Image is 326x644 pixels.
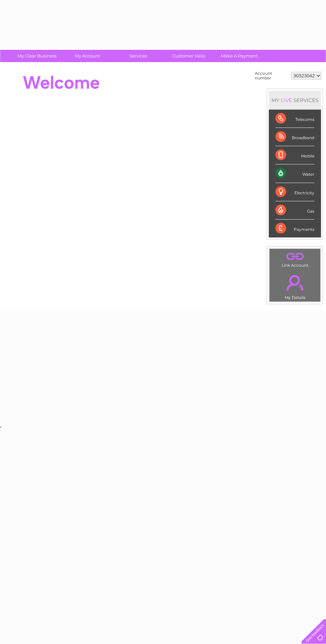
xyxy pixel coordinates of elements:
[111,50,166,62] a: Services
[253,69,289,82] td: Account number
[279,97,293,103] div: LIVE
[275,183,314,201] div: Electricity
[275,201,314,220] div: Gas
[275,220,314,237] div: Payments
[10,50,65,62] a: My Clear Business
[269,269,321,302] td: My Details
[212,50,267,62] a: Make A Payment
[269,91,321,110] div: MY SERVICES
[269,248,321,269] td: Link Account
[275,146,314,164] div: Mobile
[275,128,314,146] div: Broadband
[275,110,314,128] div: Telecoms
[271,271,319,294] a: .
[161,50,216,62] a: Customer Help
[271,250,319,262] a: .
[275,164,314,183] div: Water
[60,50,115,62] a: My Account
